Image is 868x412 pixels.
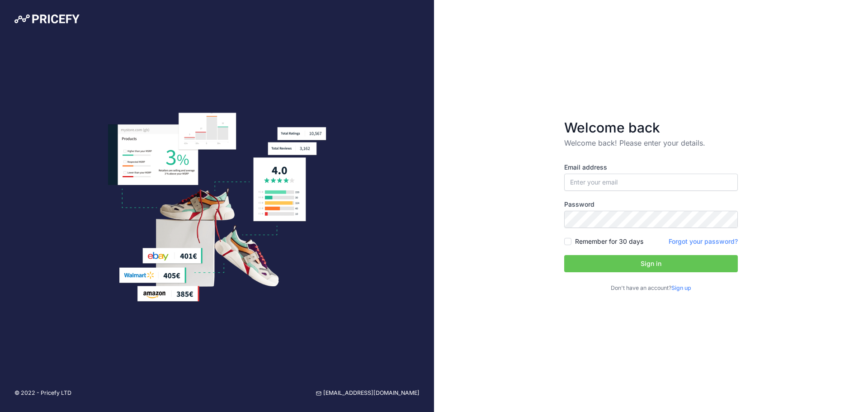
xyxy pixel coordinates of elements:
[564,137,738,148] p: Welcome back! Please enter your details.
[564,174,738,191] input: Enter your email
[316,389,420,398] a: [EMAIL_ADDRESS][DOMAIN_NAME]
[14,14,80,24] img: Pricefy
[671,284,691,291] a: Sign up
[564,119,738,136] h3: Welcome back
[14,389,71,398] p: © 2022 - Pricefy LTD
[564,255,738,272] button: Sign in
[564,284,738,293] p: Don't have an account?
[564,200,738,209] label: Password
[669,237,738,245] a: Forgot your password?
[564,163,738,172] label: Email address
[575,237,643,246] label: Remember for 30 days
